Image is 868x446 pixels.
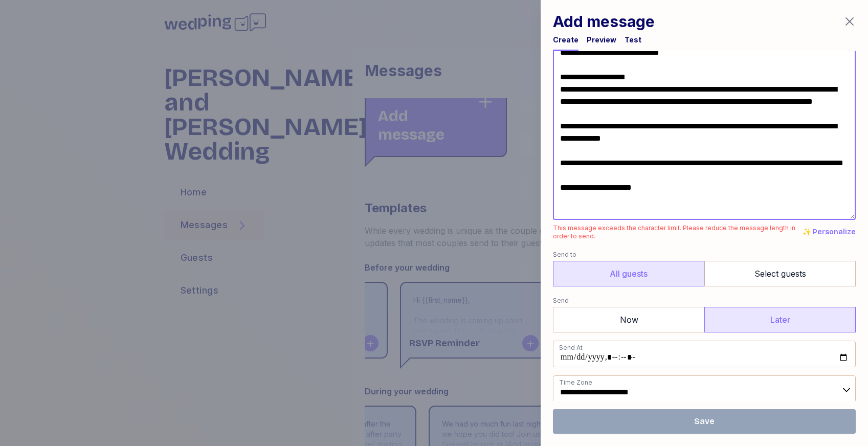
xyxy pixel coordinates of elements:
label: Later [704,307,856,332]
div: Test [625,35,641,45]
label: Now [553,307,704,332]
div: Preview [587,35,616,45]
label: Send [553,295,856,307]
label: Select guests [704,261,856,286]
h1: Add message [553,12,655,31]
span: Save [694,415,715,428]
div: This message exceeds the character limit. Please reduce the message length in order to send. [553,224,803,240]
div: Create [553,35,578,45]
label: Send to [553,249,856,261]
span: ✨ Personalize [803,227,856,237]
label: All guests [553,261,704,286]
button: Save [553,409,856,434]
button: ✨ Personalize [803,224,856,240]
